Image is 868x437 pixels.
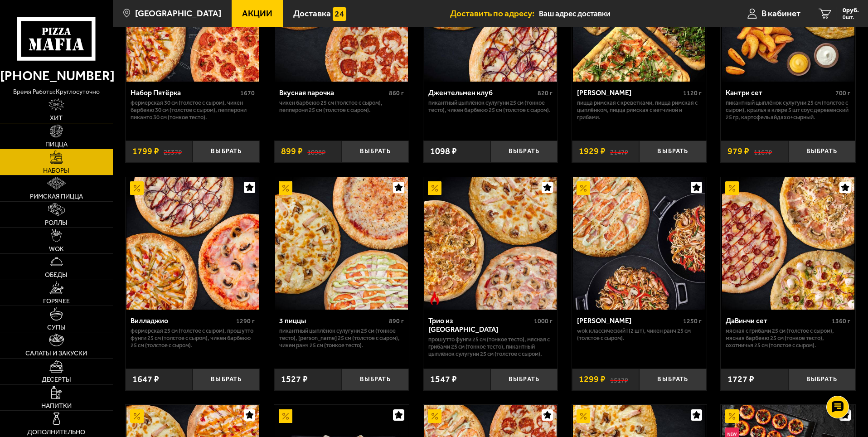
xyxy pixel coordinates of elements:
div: [PERSON_NAME] [577,88,681,97]
span: Римская пицца [30,193,83,199]
span: Супы [47,324,66,330]
span: 979 ₽ [727,147,749,156]
button: Выбрать [342,369,409,391]
div: Вкусная парочка [279,88,387,97]
button: Выбрать [490,369,558,391]
button: Выбрать [193,141,260,163]
span: 1360 г [832,317,850,325]
img: 15daf4d41897b9f0e9f617042186c801.svg [333,7,346,21]
span: 860 г [389,89,404,97]
p: Мясная с грибами 25 см (толстое с сыром), Мясная Барбекю 25 см (тонкое тесто), Охотничья 25 см (т... [726,327,850,349]
span: Пицца [45,141,68,147]
a: Акционный3 пиццы [274,177,409,310]
button: Выбрать [342,141,409,163]
img: Акционный [577,181,590,195]
p: Чикен Барбекю 25 см (толстое с сыром), Пепперони 25 см (толстое с сыром). [279,99,404,114]
span: Доставка [293,9,331,18]
span: 820 г [538,89,553,97]
p: Пикантный цыплёнок сулугуни 25 см (тонкое тесто), [PERSON_NAME] 25 см (толстое с сыром), Чикен Ра... [279,327,404,349]
span: 0 руб. [843,7,859,14]
button: Выбрать [490,141,558,163]
span: Акции [242,9,272,18]
a: АкционныйВилла Капри [572,177,707,310]
span: 1727 ₽ [727,375,754,384]
a: АкционныйВилладжио [126,177,260,310]
span: 890 г [389,317,404,325]
button: Выбрать [788,141,855,163]
s: 2537 ₽ [164,147,182,156]
span: 1670 [240,89,255,97]
div: Вилладжио [131,316,234,325]
div: ДаВинчи сет [726,316,829,325]
img: Трио из Рио [424,177,557,310]
span: Роллы [45,219,68,226]
span: Напитки [41,403,72,409]
span: 1120 г [683,89,702,97]
p: Wok классический L (2 шт), Чикен Ранч 25 см (толстое с сыром). [577,327,702,342]
button: Выбрать [639,141,706,163]
span: 1929 ₽ [579,147,606,156]
img: 3 пиццы [275,177,407,310]
span: 1547 ₽ [430,375,457,384]
span: Хит [50,115,63,121]
span: Обеды [45,272,68,278]
p: Пикантный цыплёнок сулугуни 25 см (тонкое тесто), Чикен Барбекю 25 см (толстое с сыром). [428,99,553,114]
div: 3 пиццы [279,316,387,325]
img: Акционный [428,181,441,195]
input: Ваш адрес доставки [539,5,713,22]
p: Прошутто Фунги 25 см (тонкое тесто), Мясная с грибами 25 см (тонкое тесто), Пикантный цыплёнок су... [428,336,553,358]
button: Выбрать [788,369,855,391]
span: В кабинет [761,9,800,18]
span: 1000 г [534,317,553,325]
span: Горячее [43,298,70,304]
span: Салаты и закуски [25,350,87,356]
img: Акционный [130,181,144,195]
img: Акционный [428,409,441,423]
img: Акционный [279,409,292,423]
span: Дополнительно [27,429,85,435]
span: Наборы [43,167,69,174]
span: 1799 ₽ [132,147,159,156]
p: Пицца Римская с креветками, Пицца Римская с цыплёнком, Пицца Римская с ветчиной и грибами. [577,99,702,121]
p: Пикантный цыплёнок сулугуни 25 см (толстое с сыром), крылья в кляре 5 шт соус деревенский 25 гр, ... [726,99,850,121]
p: Фермерская 30 см (толстое с сыром), Чикен Барбекю 30 см (толстое с сыром), Пепперони Пиканто 30 с... [131,99,255,121]
img: Острое блюдо [428,291,441,305]
img: Вилладжио [126,177,259,310]
span: 1098 ₽ [430,147,457,156]
a: АкционныйОстрое блюдоТрио из Рио [423,177,558,310]
span: Доставить по адресу: [450,9,539,18]
img: Акционный [279,181,292,195]
span: 1647 ₽ [132,375,159,384]
span: 1527 ₽ [281,375,308,384]
p: Фермерская 25 см (толстое с сыром), Прошутто Фунги 25 см (толстое с сыром), Чикен Барбекю 25 см (... [131,327,255,349]
img: Акционный [130,409,144,423]
div: Кантри сет [726,88,833,97]
div: Трио из [GEOGRAPHIC_DATA] [428,316,532,334]
img: ДаВинчи сет [722,177,854,310]
img: Вилла Капри [573,177,705,310]
button: Выбрать [193,369,260,391]
div: Набор Пятёрка [131,88,238,97]
button: Выбрать [639,369,706,391]
span: 1299 ₽ [579,375,606,384]
span: WOK [49,246,64,252]
span: 0 шт. [843,15,859,20]
span: 1290 г [236,317,255,325]
s: 1167 ₽ [754,147,772,156]
span: 899 ₽ [281,147,303,156]
s: 2147 ₽ [610,147,628,156]
img: Акционный [725,409,739,423]
span: 700 г [835,89,850,97]
img: Акционный [577,409,590,423]
span: [GEOGRAPHIC_DATA] [135,9,221,18]
s: 1517 ₽ [610,375,628,384]
s: 1098 ₽ [307,147,325,156]
span: 1250 г [683,317,702,325]
a: АкционныйДаВинчи сет [721,177,855,310]
div: [PERSON_NAME] [577,316,681,325]
span: Десерты [42,376,71,383]
img: Акционный [725,181,739,195]
div: Джентельмен клуб [428,88,536,97]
